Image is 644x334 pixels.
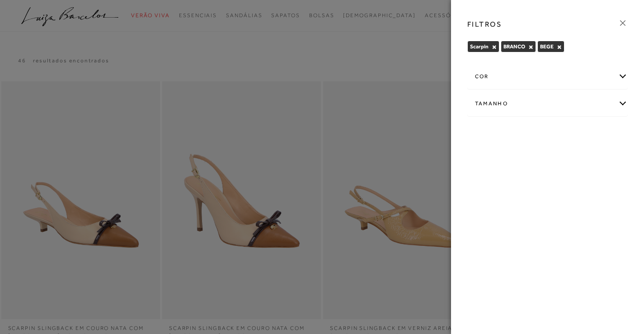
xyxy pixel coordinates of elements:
button: BEGE Close [557,44,562,50]
span: Scarpin [470,43,489,50]
button: BRANCO Close [528,44,533,50]
div: cor [468,65,628,89]
div: Tamanho [468,92,628,116]
button: Scarpin Close [492,44,497,50]
h3: FILTROS [467,19,502,29]
span: BRANCO [503,43,525,50]
span: BEGE [540,43,554,50]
